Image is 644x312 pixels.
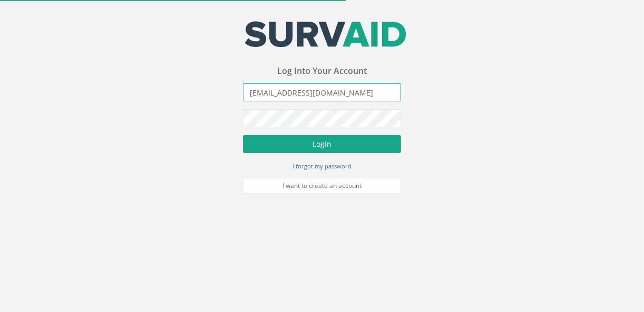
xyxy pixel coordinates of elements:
a: I forgot my password [292,161,352,171]
h3: Log Into Your Account [243,67,401,76]
input: Email [243,83,401,101]
button: Login [243,135,401,153]
small: I forgot my password [292,162,352,170]
a: I want to create an account [243,178,401,194]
